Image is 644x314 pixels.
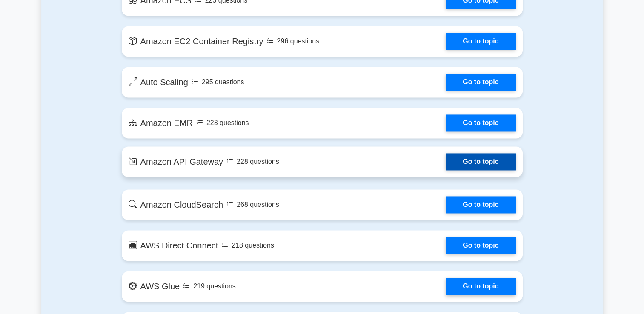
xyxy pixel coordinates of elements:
[446,278,515,295] a: Go to topic
[446,196,515,213] a: Go to topic
[446,74,515,91] a: Go to topic
[446,237,515,254] a: Go to topic
[446,114,515,131] a: Go to topic
[446,33,515,50] a: Go to topic
[446,153,515,170] a: Go to topic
